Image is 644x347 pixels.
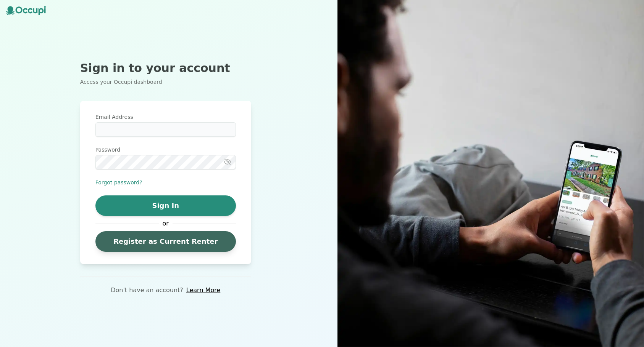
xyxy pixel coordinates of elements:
[80,61,251,75] h2: Sign in to your account
[95,231,236,252] a: Register as Current Renter
[95,146,236,154] label: Password
[111,286,183,295] p: Don't have an account?
[186,286,220,295] a: Learn More
[95,195,236,216] button: Sign In
[159,219,173,228] span: or
[95,179,142,186] button: Forgot password?
[95,113,236,121] label: Email Address
[80,78,251,86] p: Access your Occupi dashboard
